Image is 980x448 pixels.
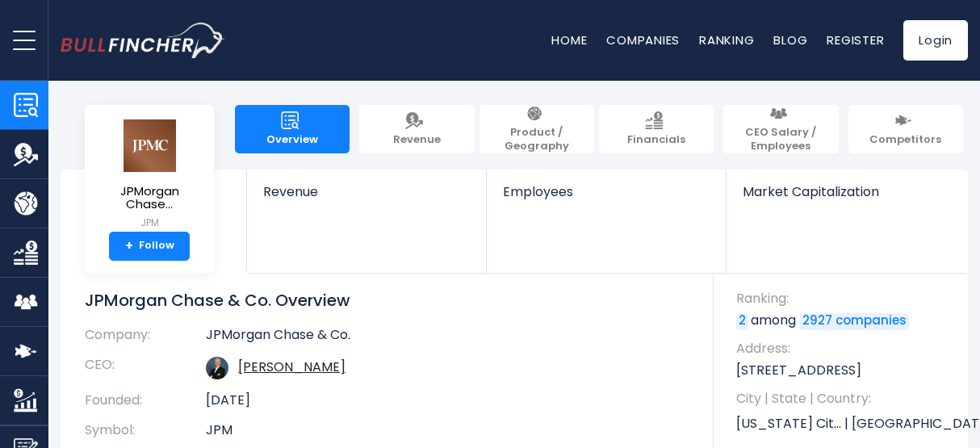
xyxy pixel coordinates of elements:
[247,170,486,227] a: Revenue
[731,126,830,153] span: CEO Salary / Employees
[503,184,710,199] span: Employees
[736,290,952,308] span: Ranking:
[266,133,318,147] span: Overview
[606,31,680,48] a: Companies
[235,105,350,153] a: Overview
[723,105,838,153] a: CEO Salary / Employees
[869,133,941,147] span: Competitors
[109,232,190,261] a: +Follow
[61,23,225,57] img: bullfincher logo
[487,170,726,227] a: Employees
[736,390,952,408] span: City | State | Country:
[743,184,950,199] span: Market Capitalization
[488,126,586,153] span: Product / Geography
[61,23,225,57] a: Go to homepage
[206,416,689,446] td: JPM
[599,105,714,153] a: Financials
[85,290,689,311] h1: JPMorgan Chase & Co. Overview
[206,357,228,379] img: jamie-dimon.jpg
[97,118,202,232] a: JPMorgan Chase... JPM
[727,170,966,227] a: Market Capitalization
[627,133,685,147] span: Financials
[359,105,474,153] a: Revenue
[125,239,133,253] strong: +
[238,358,346,376] a: ceo
[85,350,206,386] th: CEO:
[206,327,689,350] td: JPMorgan Chase & Co.
[98,216,201,230] small: JPM
[736,362,952,379] p: [STREET_ADDRESS]
[736,313,748,329] a: 2
[480,105,594,153] a: Product / Geography
[85,327,206,350] th: Company:
[800,313,909,329] a: 2927 companies
[736,312,952,329] p: among
[85,386,206,416] th: Founded:
[263,184,470,199] span: Revenue
[699,31,754,48] a: Ranking
[551,31,587,48] a: Home
[736,412,952,436] p: [US_STATE] Cit... | [GEOGRAPHIC_DATA] | US
[85,416,206,446] th: Symbol:
[206,386,689,416] td: [DATE]
[827,31,884,48] a: Register
[393,133,441,147] span: Revenue
[848,105,963,153] a: Competitors
[736,340,952,358] span: Address:
[98,185,201,211] span: JPMorgan Chase...
[903,20,968,61] a: Login
[773,31,807,48] a: Blog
